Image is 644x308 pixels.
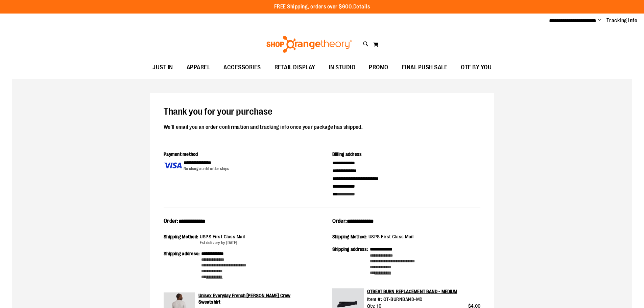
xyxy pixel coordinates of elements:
[164,159,182,172] img: Payment type icon
[152,60,173,75] span: JUST IN
[402,60,448,75] span: FINAL PUSH SALE
[454,60,498,75] a: OTF BY YOU
[353,4,370,10] a: Details
[146,60,180,75] a: JUST IN
[329,60,356,75] span: IN STUDIO
[268,60,322,75] a: RETAIL DISPLAY
[164,123,480,132] div: We'll email you an order confirmation and tracking info once your package has shipped.
[164,106,480,117] h1: Thank you for your purchase
[187,60,210,75] span: APPAREL
[217,60,268,75] a: ACCESSORIES
[164,217,312,230] div: Order:
[164,233,200,246] div: Shipping Method:
[322,60,362,75] a: IN STUDIO
[606,17,638,24] a: Tracking Info
[395,60,454,75] a: FINAL PUSH SALE
[184,166,230,172] div: No charge until order ships
[362,60,395,75] a: PROMO
[332,151,481,159] div: Billing address
[367,289,457,294] a: OTBEAT BURN REPLACEMENT BAND - MEDIUM
[223,60,261,75] span: ACCESSORIES
[265,36,353,53] img: Shop Orangetheory
[598,17,601,24] button: Account menu
[164,250,201,280] div: Shipping address:
[180,60,217,75] a: APPAREL
[368,233,414,240] div: USPS First Class Mail
[332,217,481,230] div: Order:
[274,3,370,11] p: FREE Shipping, orders over $600.
[200,240,238,245] span: Est delivery by [DATE]
[461,60,492,75] span: OTF BY YOU
[332,233,368,242] div: Shipping Method:
[200,233,245,240] div: USPS First Class Mail
[367,296,481,303] div: Item #: OT-BURNBAND-MD
[332,246,370,276] div: Shipping address:
[275,60,315,75] span: RETAIL DISPLAY
[369,60,388,75] span: PROMO
[198,293,290,305] a: Unisex Everyday French [PERSON_NAME] Crew Sweatshirt
[164,151,312,159] div: Payment method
